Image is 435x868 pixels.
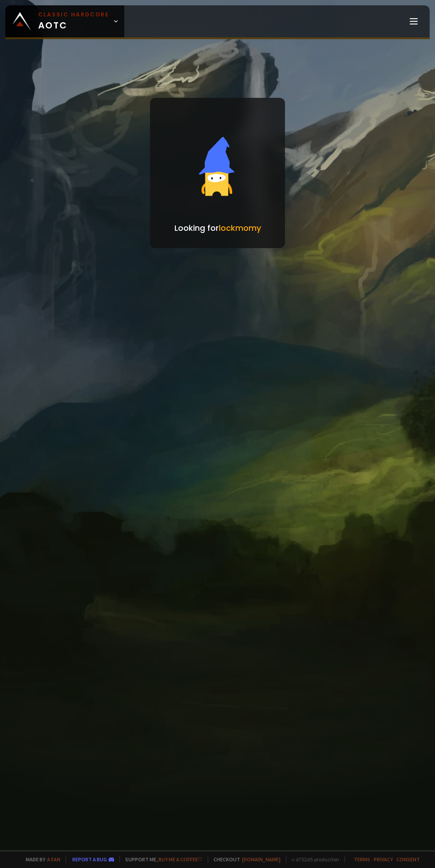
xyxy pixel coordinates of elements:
span: Support me, [119,856,202,863]
a: Buy me a coffee [158,856,202,863]
p: Looking for [174,222,261,234]
span: Checkout [208,856,281,863]
span: v. d752d5 - production [286,856,339,863]
a: Privacy [374,856,393,863]
span: AOTC [38,11,109,32]
a: Classic HardcoreAOTC [5,5,124,37]
a: Report a bug [72,856,107,863]
a: Consent [396,856,420,863]
a: Terms [354,856,370,863]
small: Classic Hardcore [38,11,109,19]
span: Made by [20,856,60,863]
a: [DOMAIN_NAME] [242,856,281,863]
a: a fan [47,856,60,863]
span: lockmomy [219,222,261,233]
